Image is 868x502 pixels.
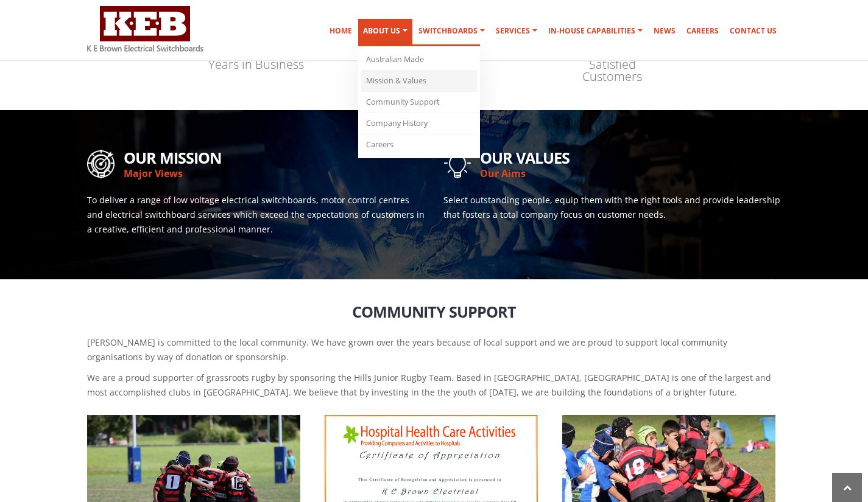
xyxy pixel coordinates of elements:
[361,92,477,113] a: Community Support
[361,134,477,155] a: Careers
[543,19,647,43] a: In-house Capabilities
[649,19,680,43] a: News
[480,166,782,181] p: Our Aims
[358,19,412,46] a: About Us
[87,6,203,52] img: K E Brown Electrical Switchboards
[480,147,782,166] h2: Our Values
[87,335,782,364] p: [PERSON_NAME] is committed to the local community. We have grown over the years because of local ...
[682,19,724,43] a: Careers
[206,58,306,71] label: Years in Business
[325,19,357,43] a: Home
[361,113,477,134] a: Company History
[361,71,477,92] a: Mission & Values
[414,19,490,43] a: Switchboards
[562,58,663,83] label: Satisfied Customers
[725,19,782,43] a: Contact Us
[87,295,782,320] h2: Community Support
[443,193,782,222] p: Select outstanding people, equip them with the right tools and provide leadership that fosters a ...
[124,147,425,166] h2: Our Mission
[87,371,782,400] p: We are a proud supporter of grassroots rugby by sponsoring the Hills Junior Rugby Team. Based in ...
[361,49,477,71] a: Australian Made
[491,19,542,43] a: Services
[87,193,425,237] p: To deliver a range of low voltage electrical switchboards, motor control centres and electrical s...
[124,166,425,181] p: Major Views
